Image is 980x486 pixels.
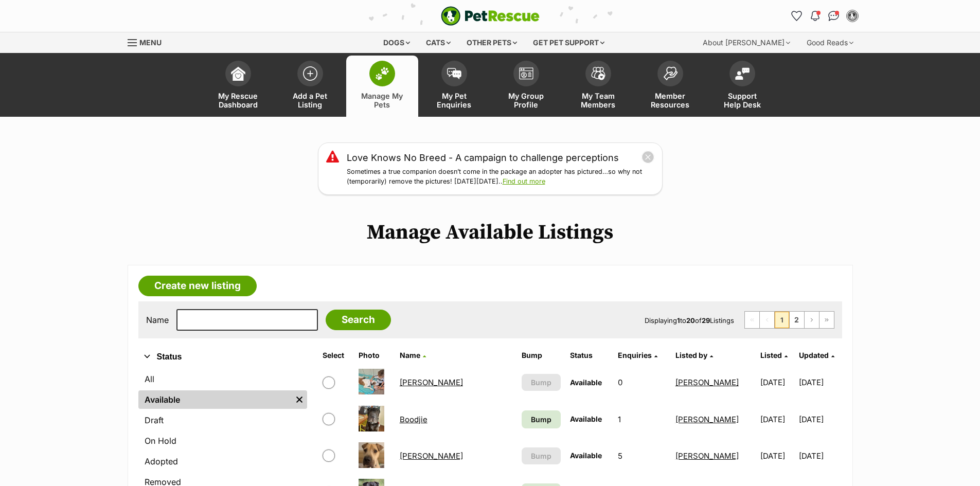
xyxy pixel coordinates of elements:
a: Available [138,390,292,409]
button: close [642,151,654,164]
img: help-desk-icon-fdf02630f3aa405de69fd3d07c3f3aa587a6932b1a1747fa1d2bba05be0121f9.svg [735,67,750,80]
strong: 1 [677,316,680,325]
p: Sometimes a true companion doesn’t come in the package an adopter has pictured…so why not (tempor... [347,167,654,187]
a: My Team Members [562,56,634,117]
div: Get pet support [526,32,612,53]
a: Updated [799,351,834,359]
td: [DATE] [756,365,798,400]
input: Search [326,310,391,330]
button: Bump [522,374,561,391]
td: [DATE] [799,402,841,437]
img: logo-e224e6f780fb5917bec1dbf3a21bbac754714ae5b6737aabdf751b685950b380.svg [441,6,540,26]
button: Bump [522,447,561,464]
td: [DATE] [799,365,841,400]
a: Member Resources [634,56,706,117]
a: Support Help Desk [706,56,778,117]
span: My Group Profile [503,92,549,109]
img: dashboard-icon-eb2f2d2d3e046f16d808141f083e7271f6b2e854fb5c12c21221c1fb7104beca.svg [231,66,245,81]
span: translation missing: en.admin.listings.index.attributes.enquiries [618,351,652,359]
img: manage-my-pets-icon-02211641906a0b7f246fdf0571729dbe1e7629f14944591b6c1af311fb30b64b.svg [375,67,389,80]
span: Add a Pet Listing [287,92,333,109]
a: Menu [128,32,169,51]
a: [PERSON_NAME] [675,377,739,387]
img: chat-41dd97257d64d25036548639549fe6c8038ab92f7586957e7f3b1b290dea8141.svg [828,11,839,21]
a: Find out more [503,177,545,185]
a: Bump [522,410,561,428]
img: group-profile-icon-3fa3cf56718a62981997c0bc7e787c4b2cf8bcc04b72c1350f741eb67cf2f40e.svg [519,67,533,80]
a: Last page [819,312,834,328]
span: Bump [531,414,551,425]
img: notifications-46538b983faf8c2785f20acdc204bb7945ddae34d4c08c2a6579f10ce5e182be.svg [811,11,819,21]
span: Listed by [675,351,707,359]
div: Other pets [459,32,524,53]
a: Favourites [789,8,805,24]
td: [DATE] [756,438,798,474]
span: Bump [531,377,551,388]
a: Name [400,351,426,359]
span: My Pet Enquiries [431,92,477,109]
span: Available [570,451,602,460]
a: Listed by [675,351,713,359]
a: Listed [760,351,788,359]
a: My Pet Enquiries [418,56,490,117]
button: My account [844,8,861,24]
a: [PERSON_NAME] [400,451,463,461]
span: Support Help Desk [719,92,765,109]
span: Manage My Pets [359,92,405,109]
span: Page 1 [775,312,789,328]
a: Love Knows No Breed - A campaign to challenge perceptions [347,151,619,165]
a: Adopted [138,452,307,471]
a: Manage My Pets [346,56,418,117]
a: [PERSON_NAME] [400,377,463,387]
a: [PERSON_NAME] [675,415,739,424]
span: Displaying to of Listings [645,316,734,325]
a: Remove filter [292,390,307,409]
th: Select [318,347,353,364]
span: Bump [531,451,551,461]
a: On Hold [138,431,307,450]
a: Draft [138,411,307,429]
a: Enquiries [618,351,657,359]
th: Photo [354,347,395,364]
th: Status [566,347,613,364]
span: Member Resources [647,92,693,109]
span: Name [400,351,420,359]
span: Previous page [760,312,774,328]
a: Conversations [826,8,842,24]
td: 1 [614,402,670,437]
a: My Group Profile [490,56,562,117]
span: Available [570,415,602,423]
span: My Rescue Dashboard [215,92,261,109]
div: About [PERSON_NAME] [696,32,797,53]
button: Notifications [807,8,824,24]
td: 0 [614,365,670,400]
a: Add a Pet Listing [274,56,346,117]
label: Name [146,315,169,325]
div: Cats [419,32,458,53]
a: Create new listing [138,276,257,296]
span: Menu [139,38,162,47]
strong: 20 [686,316,695,325]
img: member-resources-icon-8e73f808a243e03378d46382f2149f9095a855e16c252ad45f914b54edf8863c.svg [663,66,678,80]
span: Updated [799,351,829,359]
span: Available [570,378,602,387]
a: PetRescue [441,6,540,26]
img: team-members-icon-5396bd8760b3fe7c0b43da4ab00e1e3bb1a5d9ba89233759b79545d2d3fc5d0d.svg [591,67,605,80]
span: My Team Members [575,92,621,109]
a: Page 2 [790,312,804,328]
img: add-pet-listing-icon-0afa8454b4691262ce3f59096e99ab1cd57d4a30225e0717b998d2c9b9846f56.svg [303,66,317,81]
td: 5 [614,438,670,474]
div: Dogs [376,32,417,53]
td: [DATE] [756,402,798,437]
div: Good Reads [799,32,861,53]
a: My Rescue Dashboard [202,56,274,117]
span: First page [745,312,759,328]
a: All [138,370,307,388]
th: Bump [518,347,565,364]
img: pet-enquiries-icon-7e3ad2cf08bfb03b45e93fb7055b45f3efa6380592205ae92323e6603595dc1f.svg [447,68,461,79]
a: Boodjie [400,415,427,424]
td: [DATE] [799,438,841,474]
strong: 29 [702,316,710,325]
a: [PERSON_NAME] [675,451,739,461]
span: Listed [760,351,782,359]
